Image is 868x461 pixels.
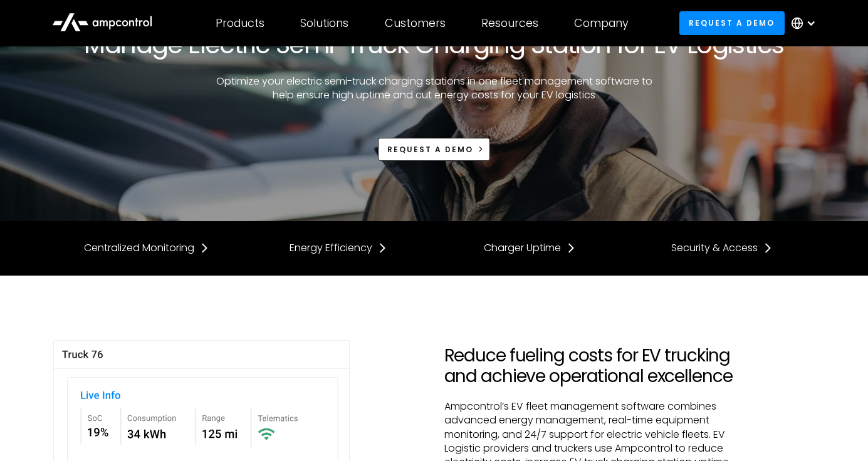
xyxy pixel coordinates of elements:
div: Customers [385,16,446,30]
div: Company [574,16,629,30]
div: Energy Efficiency [290,241,372,255]
a: Energy Efficiency [290,241,387,255]
div: Solutions [300,16,348,30]
span: REQUEST A DEMO [387,144,473,155]
div: Products [216,16,264,30]
a: Request a demo [679,11,785,34]
div: Resources [481,16,538,30]
a: Security & Access [671,241,773,255]
div: Security & Access [671,241,758,255]
div: Charger Uptime [484,241,561,255]
a: Charger Uptime [484,241,576,255]
h2: Reduce fueling costs for EV trucking and achieve operational excellence [444,345,741,387]
p: Optimize your electric semi-truck charging stations in one fleet management software to help ensu... [206,75,663,103]
a: Centralized Monitoring [84,241,209,255]
div: Centralized Monitoring [84,241,194,255]
h1: Manage Electric Semi-Truck Charging Station for EV Logistics [84,29,783,60]
a: REQUEST A DEMO [378,138,491,161]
